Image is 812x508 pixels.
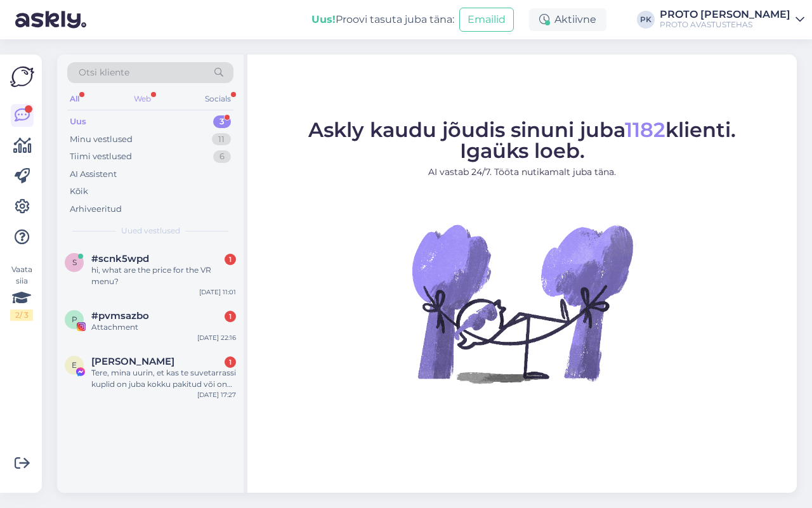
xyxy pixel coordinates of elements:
div: [DATE] 17:27 [197,390,236,400]
div: Tiimi vestlused [70,150,132,163]
span: #pvmsazbo [91,310,149,322]
div: Kõik [70,185,88,198]
div: Uus [70,115,86,128]
span: Otsi kliente [79,66,129,79]
div: 3 [213,115,231,128]
div: [DATE] 22:16 [197,333,236,342]
div: All [67,91,82,107]
span: s [72,257,77,267]
span: 1182 [625,117,665,142]
div: Attachment [91,322,236,333]
span: p [72,315,77,324]
div: AI Assistent [70,168,117,181]
button: Emailid [459,8,514,32]
p: AI vastab 24/7. Tööta nutikamalt juba täna. [308,166,736,179]
img: Askly Logo [10,65,34,89]
div: 11 [212,133,231,146]
img: No Chat active [408,189,636,417]
div: PROTO [PERSON_NAME] [660,10,790,20]
div: PROTO AVASTUSTEHAS [660,20,790,30]
div: Socials [202,91,233,107]
div: hi, what are the price for the VR menu? [91,264,236,287]
span: E [72,360,77,370]
div: 2 / 3 [10,309,33,321]
div: Arhiveeritud [70,203,122,216]
span: #scnk5wpd [91,253,149,264]
b: Uus! [311,13,336,25]
div: Vaata siia [10,264,33,321]
div: PK [637,11,655,29]
div: 1 [225,254,236,265]
div: 6 [213,150,231,163]
div: Aktiivne [529,8,606,31]
div: 1 [225,356,236,368]
span: Askly kaudu jõudis sinuni juba klienti. Igaüks loeb. [308,117,736,163]
div: Web [131,91,154,107]
span: Uued vestlused [121,225,180,237]
div: Minu vestlused [70,133,133,146]
div: Proovi tasuta juba täna: [311,12,454,27]
div: Tere, mina uurin, et kas te suvetarrassi kuplid on juba kokku pakitud või on need aastaringselt s... [91,367,236,390]
div: 1 [225,311,236,322]
span: Eda Veskimägi [91,356,174,367]
a: PROTO [PERSON_NAME]PROTO AVASTUSTEHAS [660,10,804,30]
div: [DATE] 11:01 [199,287,236,297]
